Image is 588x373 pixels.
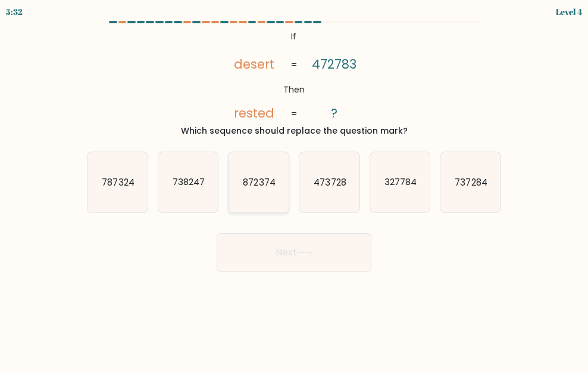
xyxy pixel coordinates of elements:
[384,175,417,188] text: 327784
[234,56,274,73] tspan: desert
[243,175,276,188] text: 872374
[173,175,205,188] text: 738247
[556,5,582,18] div: Level 4
[291,107,297,119] tspan: =
[291,30,296,42] tspan: If
[330,104,337,122] tspan: ?
[314,175,346,188] text: 473728
[102,175,134,188] text: 787324
[234,104,274,122] tspan: rested
[311,56,356,73] tspan: 472783
[283,84,305,95] tspan: Then
[455,175,487,188] text: 737284
[291,58,297,70] tspan: =
[217,233,371,272] button: Next
[6,5,23,18] div: 5:32
[217,28,371,123] svg: @import url('[URL][DOMAIN_NAME]);
[94,125,494,137] div: Which sequence should replace the question mark?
